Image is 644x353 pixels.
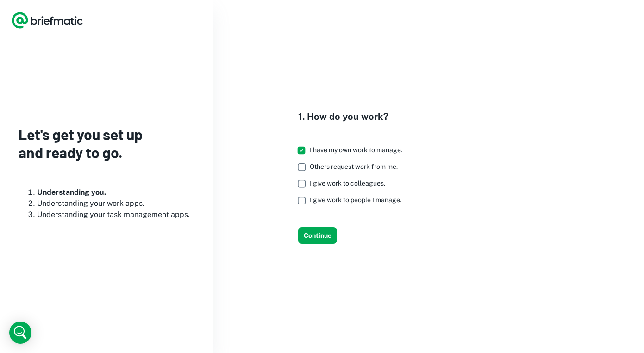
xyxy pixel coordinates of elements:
h4: 1. How do you work? [298,110,410,124]
span: I give work to people I manage. [310,196,401,204]
b: Understanding you. [37,188,106,197]
h3: Let's get you set up and ready to go. [19,125,194,161]
li: Understanding your task management apps. [37,209,194,220]
div: Open Intercom Messenger [9,322,31,344]
span: I give work to colleagues. [310,180,385,187]
li: Understanding your work apps. [37,198,194,209]
span: Others request work from me. [310,163,398,170]
a: Logo [11,11,83,30]
span: I have my own work to manage. [310,146,402,154]
button: Continue [298,227,337,244]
